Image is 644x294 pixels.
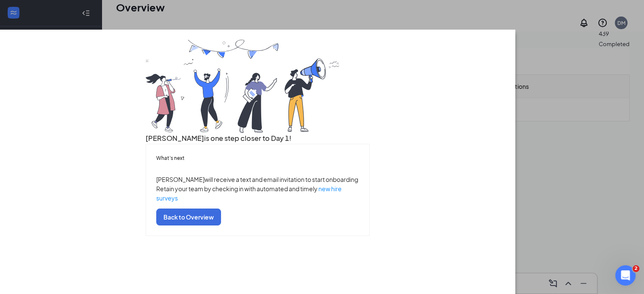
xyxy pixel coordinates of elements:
img: you are all set [146,40,340,133]
h3: [PERSON_NAME] is one step closer to Day 1! [146,133,369,144]
span: 2 [633,265,639,272]
p: [PERSON_NAME] will receive a text and email invitation to start onboarding [156,174,359,184]
p: Retain your team by checking in with automated and timely [156,184,359,202]
h5: What’s next [156,154,359,162]
a: new hire surveys [156,184,342,201]
iframe: Intercom live chat [615,265,636,286]
button: Back to Overview [156,208,221,225]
